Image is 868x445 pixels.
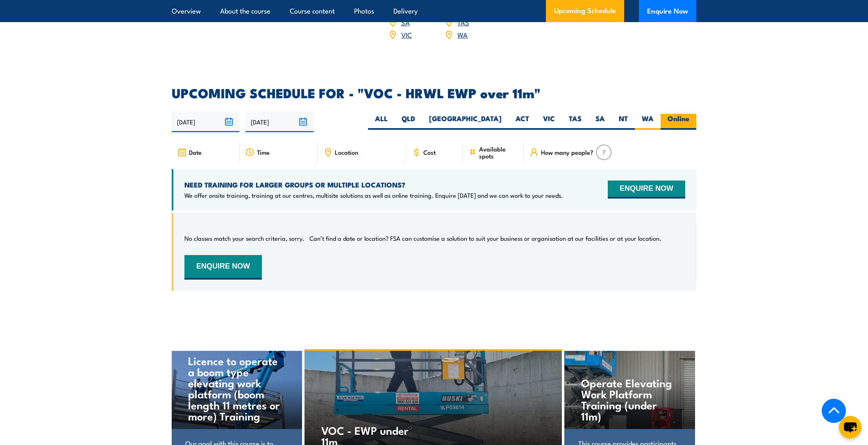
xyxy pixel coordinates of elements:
span: Time [257,149,270,156]
h2: UPCOMING SCHEDULE FOR - "VOC - HRWL EWP over 11m" [172,87,696,98]
label: QLD [395,114,422,130]
input: To date [245,111,313,132]
span: Location [335,149,358,156]
p: We offer onsite training, training at our centres, multisite solutions as well as online training... [184,191,563,199]
label: TAS [562,114,589,130]
h4: Operate Elevating Work Platform Training (under 11m) [581,377,678,421]
span: Cost [423,149,436,156]
a: SA [401,17,410,27]
span: Date [189,149,202,156]
button: ENQUIRE NOW [608,181,685,199]
label: ACT [509,114,536,130]
input: From date [172,111,239,132]
button: chat-button [839,416,861,438]
label: WA [635,114,661,130]
h4: NEED TRAINING FOR LARGER GROUPS OR MULTIPLE LOCATIONS? [184,180,563,189]
span: Available spots [479,145,518,159]
button: ENQUIRE NOW [184,255,262,280]
p: Can’t find a date or location? FSA can customise a solution to suit your business or organisation... [309,234,661,242]
label: SA [589,114,612,130]
label: VIC [536,114,562,130]
label: ALL [368,114,395,130]
h4: Licence to operate a boom type elevating work platform (boom length 11 metres or more) Training [188,355,285,421]
label: NT [612,114,635,130]
label: [GEOGRAPHIC_DATA] [422,114,509,130]
p: No classes match your search criteria, sorry. [184,234,304,242]
a: WA [457,29,468,39]
a: TAS [457,17,469,27]
a: VIC [401,29,412,39]
span: How many people? [541,149,593,156]
label: Online [661,114,696,130]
